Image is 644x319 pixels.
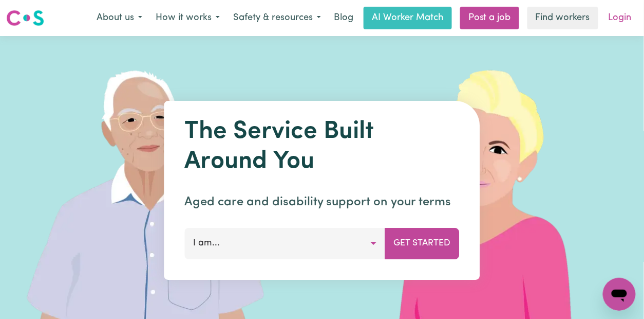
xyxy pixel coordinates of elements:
[6,6,44,30] a: Careseekers logo
[185,228,386,259] button: I am...
[149,7,226,29] button: How it works
[226,7,328,29] button: Safety & resources
[90,7,149,29] button: About us
[527,7,598,29] a: Find workers
[6,9,44,27] img: Careseekers logo
[185,193,460,211] p: Aged care and disability support on your terms
[364,7,452,29] a: AI Worker Match
[185,117,460,176] h1: The Service Built Around You
[460,7,519,29] a: Post a job
[602,7,638,29] a: Login
[603,278,636,311] iframe: Button to launch messaging window
[328,7,359,29] a: Blog
[385,228,460,259] button: Get Started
